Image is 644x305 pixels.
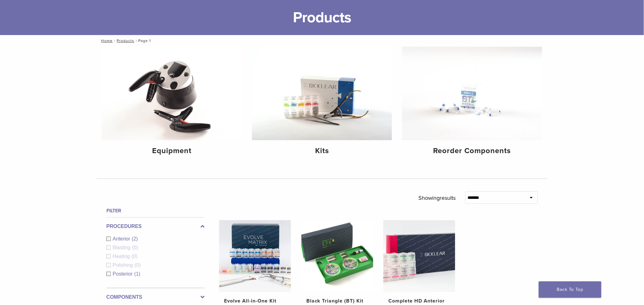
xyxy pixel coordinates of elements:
a: Reorder Components [402,47,542,161]
a: Kits [252,47,392,161]
h4: Equipment [107,145,237,157]
span: / [113,39,117,42]
span: Posterior [113,271,134,277]
span: / [134,39,138,42]
img: Evolve All-in-One Kit [219,220,291,292]
a: Black Triangle (BT) KitBlack Triangle (BT) Kit [301,220,374,305]
img: Black Triangle (BT) Kit [301,220,373,292]
h4: Reorder Components [407,145,537,157]
a: Equipment [102,47,242,161]
a: Back To Top [539,282,601,298]
h2: Black Triangle (BT) Kit [306,297,368,305]
label: Procedures [106,223,205,230]
img: Kits [252,47,392,140]
a: Products [117,39,134,43]
h4: Kits [257,145,387,157]
span: (0) [135,262,141,268]
img: Complete HD Anterior Kit [383,220,455,292]
nav: Page 1 [97,35,547,46]
img: Reorder Components [402,47,542,140]
a: Evolve All-in-One KitEvolve All-in-One Kit [219,220,292,305]
h4: Filter [106,207,205,215]
a: Home [99,39,113,43]
span: (1) [134,271,141,277]
p: Showing results [419,191,456,204]
span: (0) [132,245,138,250]
span: Polishing [113,262,135,268]
span: Anterior [113,236,132,241]
span: (0) [131,254,138,259]
span: Heating [113,254,131,259]
img: Equipment [102,47,242,140]
h2: Evolve All-in-One Kit [224,297,286,305]
span: (2) [132,236,138,241]
label: Components [106,293,205,301]
span: Blasting [113,245,132,250]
